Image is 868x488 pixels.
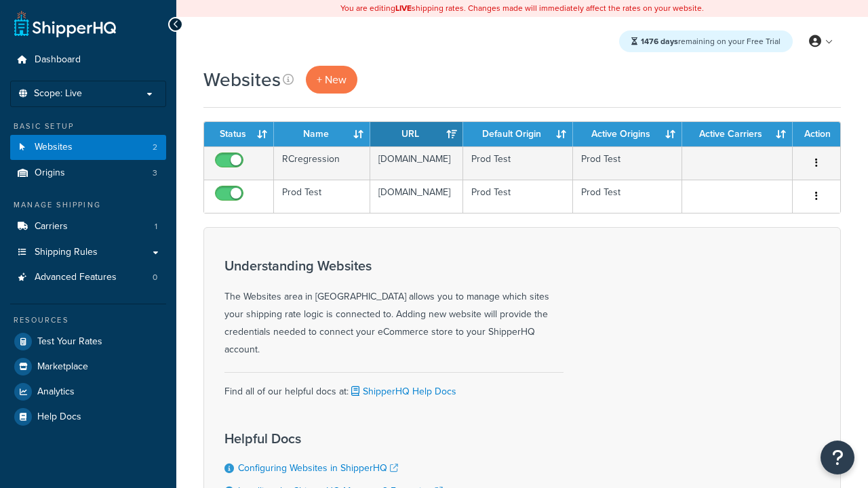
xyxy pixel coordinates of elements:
span: Help Docs [37,411,81,423]
a: Marketplace [10,354,166,379]
a: Origins 3 [10,161,166,186]
span: Test Your Rates [37,336,102,348]
h3: Helpful Docs [224,431,469,446]
div: Manage Shipping [10,199,166,211]
li: Carriers [10,214,166,239]
strong: 1476 days [641,35,678,47]
span: Shipping Rules [35,247,98,258]
span: + New [317,72,347,87]
a: + New [306,66,357,94]
button: Open Resource Center [821,441,854,474]
span: Scope: Live [34,88,82,100]
td: Prod Test [573,180,682,213]
span: 3 [153,167,157,179]
div: remaining on your Free Trial [619,30,793,52]
span: Origins [35,167,65,179]
span: Marketplace [37,361,88,373]
td: Prod Test [274,180,370,213]
li: Advanced Features [10,265,166,290]
td: Prod Test [463,146,572,180]
a: Carriers 1 [10,214,166,239]
td: Prod Test [463,180,572,213]
th: Name: activate to sort column ascending [274,122,370,146]
a: Shipping Rules [10,240,166,265]
td: [DOMAIN_NAME] [370,180,463,213]
td: RCregression [274,146,370,180]
th: Default Origin: activate to sort column ascending [463,122,572,146]
th: URL: activate to sort column ascending [370,122,463,146]
div: The Websites area in [GEOGRAPHIC_DATA] allows you to manage which sites your shipping rate logic ... [224,258,564,359]
b: LIVE [395,2,412,14]
span: Dashboard [35,54,81,66]
li: Origins [10,161,166,186]
li: Websites [10,135,166,160]
th: Action [793,122,840,146]
th: Active Carriers: activate to sort column ascending [682,122,793,146]
div: Find all of our helpful docs at: [224,372,564,401]
a: ShipperHQ Help Docs [349,384,456,399]
a: Advanced Features 0 [10,265,166,290]
div: Basic Setup [10,121,166,132]
div: Resources [10,314,166,326]
span: 2 [153,142,157,153]
a: Dashboard [10,47,166,73]
span: 1 [155,221,157,232]
a: Test Your Rates [10,329,166,354]
span: Analytics [37,386,75,398]
a: Analytics [10,380,166,404]
a: Help Docs [10,405,166,429]
th: Active Origins: activate to sort column ascending [573,122,682,146]
a: Websites 2 [10,135,166,160]
span: Websites [35,142,73,153]
h3: Understanding Websites [224,258,564,273]
th: Status: activate to sort column ascending [204,122,274,146]
td: [DOMAIN_NAME] [370,146,463,180]
a: Configuring Websites in ShipperHQ [238,461,398,475]
span: Advanced Features [35,272,117,283]
a: ShipperHQ Home [14,10,116,37]
h1: Websites [203,66,281,93]
span: Carriers [35,221,68,232]
td: Prod Test [573,146,682,180]
span: 0 [153,272,157,283]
